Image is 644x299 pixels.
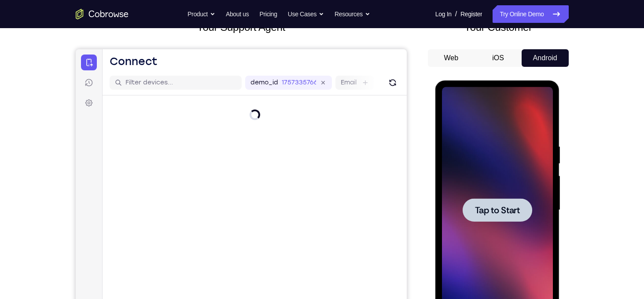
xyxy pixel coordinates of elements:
[76,9,129,19] a: Go to the home page
[335,5,370,23] button: Resources
[259,5,277,23] a: Pricing
[460,5,482,23] a: Register
[435,5,452,23] a: Log In
[27,118,97,141] button: Tap to Start
[40,125,85,134] span: Tap to Start
[522,49,569,67] button: Android
[428,49,475,67] button: Web
[288,5,324,23] button: Use Cases
[226,5,249,23] a: About us
[188,5,215,23] button: Product
[475,49,522,67] button: iOS
[493,5,568,23] a: Try Online Demo
[455,9,457,19] span: /
[152,265,206,282] button: 6-digit code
